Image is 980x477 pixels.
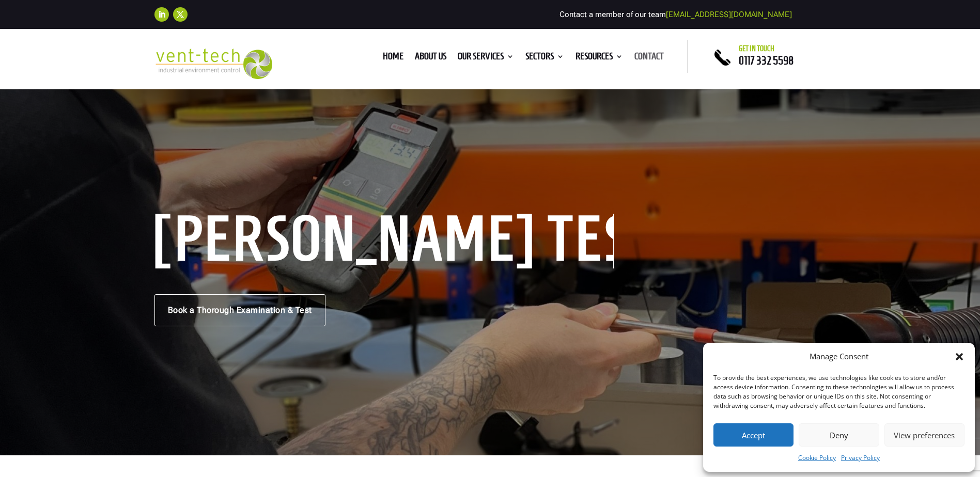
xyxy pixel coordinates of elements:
a: Cookie Policy [798,452,836,464]
div: To provide the best experiences, we use technologies like cookies to store and/or access device i... [713,373,963,410]
button: View preferences [884,423,965,447]
a: Sectors [525,53,564,64]
span: Contact a member of our team [559,10,792,19]
a: About us [415,53,446,64]
button: Deny [799,423,879,447]
a: Home [383,53,403,64]
a: Our Services [458,53,514,64]
a: Follow on X [173,7,188,22]
div: Manage Consent [810,351,868,363]
a: 0117 332 5598 [739,54,794,67]
a: Contact [634,53,664,64]
a: Privacy Policy [841,452,880,464]
div: Close dialog [954,352,965,362]
h1: [PERSON_NAME] Testing [154,214,614,268]
a: Resources [575,53,623,64]
img: 2023-09-27T08_35_16.549ZVENT-TECH---Clear-background [154,49,273,79]
button: Accept [713,423,794,447]
span: Get in touch [739,44,774,53]
a: Book a Thorough Examination & Test [154,294,325,326]
a: [EMAIL_ADDRESS][DOMAIN_NAME] [666,10,792,19]
a: Follow on LinkedIn [154,7,169,22]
